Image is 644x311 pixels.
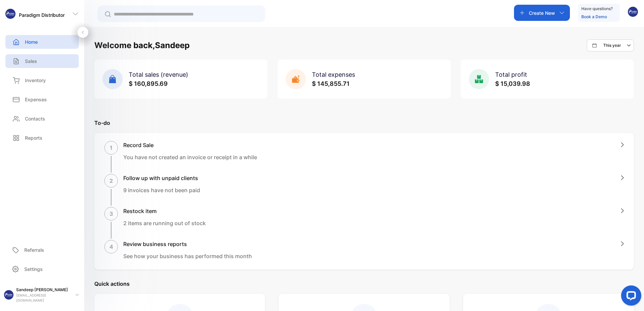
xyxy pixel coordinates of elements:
[25,77,46,84] p: Inventory
[16,287,70,293] p: Sandeep [PERSON_NAME]
[5,9,15,19] img: logo
[514,5,570,21] button: Create New
[123,174,200,182] h1: Follow up with unpaid clients
[123,252,252,260] p: See how your business has performed this month
[312,71,355,78] span: Total expenses
[495,80,530,87] span: $ 15,039.98
[616,283,644,311] iframe: LiveChat chat widget
[581,5,613,12] p: Have questions?
[4,290,13,300] img: profile
[628,5,638,21] button: avatar
[587,39,634,51] button: This year
[94,39,190,51] h1: Welcome back, Sandeep
[25,134,42,141] p: Reports
[25,115,45,122] p: Contacts
[94,280,634,288] p: Quick actions
[19,11,65,19] p: Paradigm Distributor
[109,243,113,251] p: 4
[603,42,621,48] p: This year
[24,246,44,253] p: Referrals
[123,186,200,194] p: 9 invoices have not been paid
[94,119,634,127] p: To-do
[123,153,257,161] p: You have not created an invoice or receipt in a while
[123,207,206,215] h1: Restock item
[123,219,206,227] p: 2 items are running out of stock
[24,266,43,273] p: Settings
[129,71,188,78] span: Total sales (revenue)
[16,293,70,303] p: [EMAIL_ADDRESS][DOMAIN_NAME]
[109,210,113,218] p: 3
[25,38,38,45] p: Home
[312,80,350,87] span: $ 145,855.71
[129,80,168,87] span: $ 160,895.69
[25,58,37,65] p: Sales
[581,14,607,19] a: Book a Demo
[123,240,252,248] h1: Review business reports
[25,96,47,103] p: Expenses
[495,71,527,78] span: Total profit
[628,7,638,17] img: avatar
[109,177,113,185] p: 2
[110,144,112,152] p: 1
[529,9,555,16] p: Create New
[123,141,257,149] h1: Record Sale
